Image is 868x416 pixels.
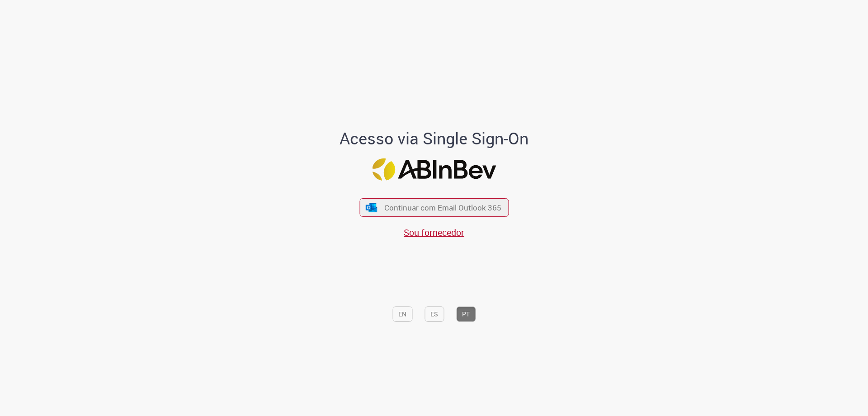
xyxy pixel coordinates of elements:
img: Logo ABInBev [372,158,496,181]
img: ícone Azure/Microsoft 360 [365,203,378,212]
h1: Acesso via Single Sign-On [309,129,560,148]
button: PT [456,306,476,322]
button: ícone Azure/Microsoft 360 Continuar com Email Outlook 365 [359,198,509,217]
button: ES [425,306,444,322]
a: Sou fornecedor [404,226,464,239]
button: EN [392,306,412,322]
span: Continuar com Email Outlook 365 [384,202,501,213]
